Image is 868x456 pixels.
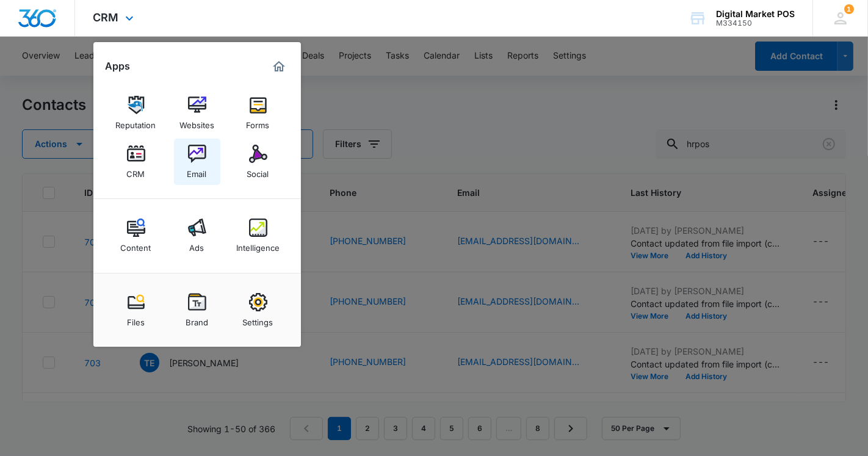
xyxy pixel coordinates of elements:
[247,163,269,179] div: Social
[113,90,159,136] a: Reputation
[187,163,207,179] div: Email
[113,212,159,259] a: Content
[716,9,795,19] div: account name
[116,114,156,130] div: Reputation
[716,19,795,27] div: account id
[174,139,220,185] a: Email
[844,4,854,14] span: 1
[113,287,159,333] a: Files
[269,57,289,76] a: Marketing 360® Dashboard
[186,311,208,327] div: Brand
[236,237,280,253] div: Intelligence
[174,90,220,136] a: Websites
[174,212,220,259] a: Ads
[844,4,854,14] div: notifications count
[93,11,119,24] span: CRM
[235,90,281,136] a: Forms
[113,139,159,185] a: CRM
[235,212,281,259] a: Intelligence
[174,287,220,333] a: Brand
[127,311,145,327] div: Files
[235,139,281,185] a: Social
[106,60,131,72] h2: Apps
[190,237,204,253] div: Ads
[235,287,281,333] a: Settings
[179,114,214,130] div: Websites
[127,163,145,179] div: CRM
[243,311,273,327] div: Settings
[121,237,151,253] div: Content
[247,114,270,130] div: Forms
